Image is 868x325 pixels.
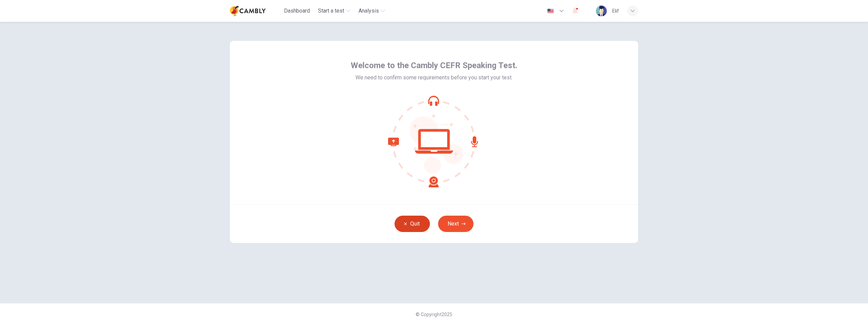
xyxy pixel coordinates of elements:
img: Profile picture [596,5,607,16]
span: © Copyright 2025 [416,312,452,317]
button: Dashboard [281,5,313,17]
button: Next [438,216,473,232]
span: We need to confirm some requirements before you start your test. [355,74,513,82]
button: Quit [395,216,430,232]
a: Cambly logo [230,4,281,18]
button: Analysis [356,5,388,17]
div: Elif [612,7,619,15]
img: Cambly logo [230,4,266,18]
span: Analysis [358,7,379,15]
span: Welcome to the Cambly CEFR Speaking Test. [351,60,517,71]
span: Start a test [318,7,344,15]
span: Dashboard [284,7,310,15]
img: en [546,9,555,14]
button: Start a test [315,5,353,17]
